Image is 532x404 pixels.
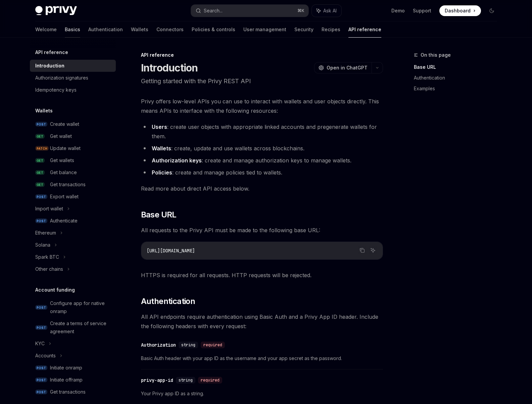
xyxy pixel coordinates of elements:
div: Initiate onramp [50,364,82,372]
span: POST [35,194,47,199]
a: Authentication [88,21,123,38]
div: required [201,342,225,348]
a: Policies & controls [192,21,235,38]
span: All API endpoints require authentication using Basic Auth and a Privy App ID header. Include the ... [141,312,383,331]
div: Other chains [35,265,63,273]
span: Basic Auth header with your app ID as the username and your app secret as the password. [141,354,383,362]
a: GETGet balance [30,166,116,179]
a: Security [294,21,313,38]
h5: Wallets [35,107,53,115]
a: Recipes [322,21,340,38]
div: Get wallets [50,156,74,164]
span: string [181,342,195,348]
a: POSTAuthenticate [30,215,116,227]
strong: Wallets [152,145,171,152]
button: Open in ChatGPT [314,62,372,73]
a: POSTInitiate offramp [30,374,116,386]
div: Import wallet [35,205,63,213]
h5: Account funding [35,286,75,294]
div: required [198,377,222,384]
span: HTTPS is required for all requests. HTTP requests will be rejected. [141,270,383,280]
span: Privy offers low-level APIs you can use to interact with wallets and user objects directly. This ... [141,97,383,115]
a: Dashboard [439,5,481,16]
li: : create and manage policies tied to wallets. [141,168,383,177]
a: Wallets [131,21,148,38]
a: Idempotency keys [30,84,116,96]
div: Accounts [35,352,56,360]
a: Base URL [414,62,502,72]
strong: Users [152,123,167,130]
div: KYC [35,340,45,348]
div: Get transactions [50,388,86,396]
button: Ask AI [312,5,341,17]
span: GET [35,182,45,187]
div: privy-app-id [141,377,173,384]
button: Copy the contents from the code block [358,246,367,255]
li: : create, update and use wallets across blockchains. [141,144,383,153]
div: Spark BTC [35,253,59,261]
div: Authorization [141,342,176,348]
span: GET [35,170,45,175]
span: POST [35,365,47,370]
span: POST [35,305,47,310]
li: : create user objects with appropriate linked accounts and pregenerate wallets for them. [141,122,383,141]
a: Demo [391,7,405,14]
a: POSTCreate wallet [30,118,116,130]
span: Your Privy app ID as a string. [141,390,383,398]
span: Read more about direct API access below. [141,184,383,193]
div: Idempotency keys [35,86,77,94]
div: Search... [204,7,223,15]
h5: API reference [35,48,68,56]
span: Dashboard [445,7,471,14]
span: All requests to the Privy API must be made to the following base URL: [141,225,383,235]
span: [URL][DOMAIN_NAME] [147,248,195,254]
div: Get wallet [50,132,72,140]
a: Authorization signatures [30,72,116,84]
button: Ask AI [369,246,377,255]
a: POSTGet transactions [30,386,116,398]
img: dark logo [35,6,77,15]
span: ⌘ K [297,8,304,13]
div: Ethereum [35,229,56,237]
a: Support [413,7,431,14]
a: POSTInitiate onramp [30,362,116,374]
li: : create and manage authorization keys to manage wallets. [141,156,383,165]
span: POST [35,325,47,330]
div: Solana [35,241,50,249]
div: API reference [141,52,383,58]
div: Get transactions [50,181,86,189]
button: Toggle dark mode [486,5,497,16]
div: Update wallet [50,144,81,152]
span: POST [35,390,47,395]
div: Configure app for native onramp [50,299,112,315]
a: GETGet wallet [30,130,116,142]
span: On this page [421,51,451,59]
div: Authenticate [50,217,78,225]
a: GETGet wallets [30,154,116,166]
a: Introduction [30,60,116,72]
div: Create wallet [50,120,79,128]
a: Authentication [414,72,502,83]
button: Search...⌘K [191,5,308,17]
span: Ask AI [323,7,337,14]
div: Introduction [35,62,64,70]
span: string [179,377,193,383]
div: Get balance [50,168,77,176]
a: API reference [348,21,381,38]
p: Getting started with the Privy REST API [141,77,383,86]
span: POST [35,377,47,383]
a: Examples [414,83,502,94]
div: Export wallet [50,193,79,201]
a: User management [243,21,286,38]
span: Authentication [141,296,195,307]
span: PATCH [35,146,49,151]
a: POSTExport wallet [30,191,116,203]
a: Connectors [156,21,184,38]
span: POST [35,122,47,127]
span: Open in ChatGPT [327,64,368,71]
a: PATCHUpdate wallet [30,142,116,154]
a: GETGet transactions [30,179,116,191]
span: POST [35,218,47,223]
a: Welcome [35,21,57,38]
a: POSTCreate a terms of service agreement [30,317,116,338]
